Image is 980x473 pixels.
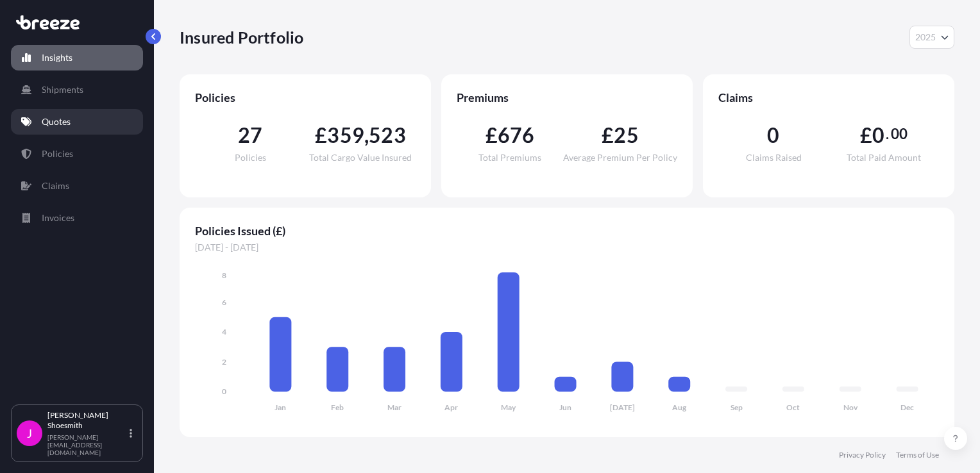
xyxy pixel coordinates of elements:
[222,386,226,396] tspan: 0
[498,125,535,145] span: 676
[444,402,458,412] tspan: Apr
[614,125,638,145] span: 25
[872,125,884,145] span: 0
[195,223,939,238] span: Policies Issued (£)
[222,297,226,307] tspan: 6
[387,402,401,412] tspan: Mar
[11,45,143,71] a: Insights
[11,141,143,167] a: Policies
[767,125,779,145] span: 0
[42,115,71,128] p: Quotes
[42,83,83,96] p: Shipments
[11,173,143,199] a: Claims
[235,153,266,162] span: Policies
[718,90,939,105] span: Claims
[839,450,886,460] a: Privacy Policy
[222,327,226,336] tspan: 4
[909,26,954,49] button: Year Selector
[746,153,802,162] span: Claims Raised
[891,129,908,139] span: 00
[11,205,143,231] a: Invoices
[27,427,32,440] span: J
[331,402,344,412] tspan: Feb
[486,125,498,145] span: £
[896,450,939,460] a: Terms of Use
[843,402,858,412] tspan: Nov
[731,402,743,412] tspan: Sep
[610,402,635,412] tspan: [DATE]
[42,51,72,64] p: Insights
[222,270,226,280] tspan: 8
[900,402,914,412] tspan: Dec
[786,402,800,412] tspan: Oct
[222,357,226,367] tspan: 2
[501,402,516,412] tspan: May
[42,212,74,224] p: Invoices
[11,109,143,135] a: Quotes
[915,31,936,44] span: 2025
[309,153,412,162] span: Total Cargo Value Insured
[847,153,921,162] span: Total Paid Amount
[195,90,416,105] span: Policies
[238,125,262,145] span: 27
[478,153,541,162] span: Total Premiums
[11,77,143,103] a: Shipments
[563,153,677,162] span: Average Premium Per Policy
[180,27,303,47] p: Insured Portfolio
[602,125,614,145] span: £
[275,402,286,412] tspan: Jan
[672,402,687,412] tspan: Aug
[42,179,69,192] p: Claims
[47,433,127,456] p: [PERSON_NAME][EMAIL_ADDRESS][DOMAIN_NAME]
[364,125,369,145] span: ,
[457,90,677,105] span: Premiums
[315,125,327,145] span: £
[42,147,73,160] p: Policies
[559,402,571,412] tspan: Jun
[369,125,406,145] span: 523
[886,129,889,139] span: .
[860,125,872,145] span: £
[195,241,939,254] span: [DATE] - [DATE]
[327,125,364,145] span: 359
[47,410,127,431] p: [PERSON_NAME] Shoesmith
